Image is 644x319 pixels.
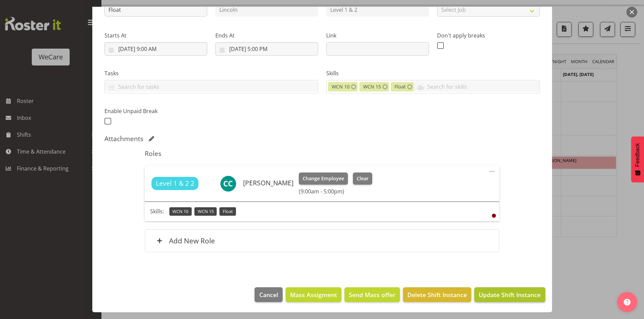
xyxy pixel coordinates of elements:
span: WCN 15 [363,83,381,90]
label: Skills [326,69,540,77]
label: Tasks [104,69,318,77]
span: WCN 10 [332,83,350,90]
button: Change Employee [299,172,348,185]
button: Cancel [255,287,282,302]
span: Float [223,208,233,215]
h6: Add New Role [169,236,215,245]
h5: Roles [145,150,499,158]
span: Float [395,83,406,90]
span: WCN 15 [198,208,214,215]
input: Click to select... [104,42,207,56]
h6: [PERSON_NAME] [243,179,293,187]
input: Search for tasks [105,81,318,92]
img: help-xxl-2.png [624,299,630,305]
label: Link [326,31,429,39]
span: WCN 10 [172,208,188,215]
div: User is clocked out [492,214,496,218]
input: Click to select... [215,42,318,56]
span: Update Shift Instance [479,290,541,299]
span: Mass Assigment [290,290,337,299]
h5: Attachments [104,135,143,143]
label: Enable Unpaid Break [104,107,207,115]
label: Ends At [215,31,318,39]
span: Clear [357,175,368,182]
img: charlotte-courtney11007.jpg [220,176,236,192]
label: Don't apply breaks [437,31,540,39]
span: Level 1 & 2 2 [156,179,194,188]
span: Change Employee [303,175,344,182]
span: Delete Shift Instance [407,290,467,299]
button: Send Mass offer [344,287,400,302]
button: Mass Assigment [286,287,341,302]
button: Update Shift Instance [474,287,545,302]
p: Skills: [150,207,164,215]
h6: (9:00am - 5:00pm) [299,188,372,195]
span: Feedback [635,143,641,167]
span: Send Mass offer [349,290,396,299]
button: Feedback - Show survey [631,136,644,182]
button: Clear [353,172,372,185]
label: Starts At [104,31,207,39]
input: Shift Instance Name [104,3,207,17]
span: Cancel [259,290,278,299]
button: Delete Shift Instance [403,287,471,302]
input: Search for skills [414,81,539,92]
